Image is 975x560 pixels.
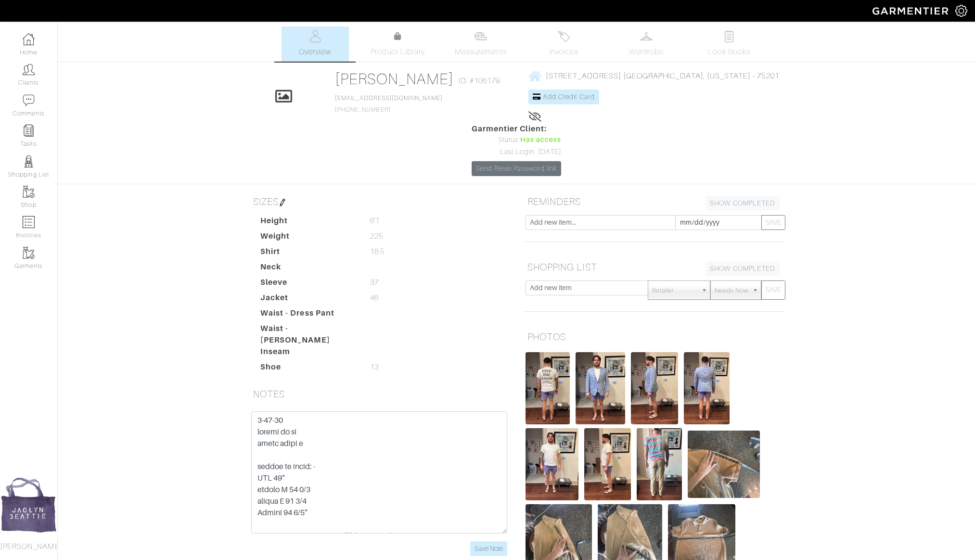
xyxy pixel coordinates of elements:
img: basicinfo-40fd8af6dae0f16599ec9e87c0ef1c0a1fdea2edbe929e3d69a839185d80c458.svg [309,30,321,42]
span: Wardrobe [629,46,664,58]
input: Add new item [526,280,648,295]
span: Measurements [455,46,507,58]
span: Garmentier Client: [472,123,561,135]
span: 13 [370,361,379,373]
a: [PERSON_NAME] [335,70,454,88]
span: Add Credit Card [543,93,595,101]
div: Last Login: [DATE] [472,147,561,157]
img: comment-icon-a0a6a9ef722e966f86d9cbdc48e553b5cf19dbc54f86b18d962a5391bc8f6eb6.png [23,94,35,106]
textarea: 3-47-30 loremi do si ametc adipi e seddoe te incid: - UTL 49" etdolo M 54 0/3 aliqua E 91 3/4 Adm... [251,411,507,534]
img: HjA7u63UU5KLSE7wtUzWDQHd [576,352,625,424]
a: Overview [282,26,349,62]
img: garments-icon-b7da505a4dc4fd61783c78ac3ca0ef83fa9d6f193b1c9dc38574b1d14d53ca28.png [23,186,35,198]
span: Retailer [652,281,697,300]
img: pen-cf24a1663064a2ec1b9c1bd2387e9de7a2fa800b781884d57f21acf72779bad2.png [279,199,286,206]
dt: Weight [253,230,363,246]
span: 46 [370,292,379,304]
img: garmentier-logo-header-white-b43fb05a5012e4ada735d5af1a66efaba907eab6374d6393d1fbf88cb4ef424d.png [868,2,955,19]
h5: PHOTOS [524,327,783,346]
img: KynXpaix96SgRX2RGdBupybW [684,352,730,424]
img: wardrobe-487a4870c1b7c33e795ec22d11cfc2ed9d08956e64fb3008fe2437562e282088.svg [641,30,653,42]
img: orders-icon-0abe47150d42831381b5fb84f609e132dff9fe21cb692f30cb5eec754e2cba89.png [23,216,35,228]
dt: Neck [253,261,363,277]
a: [STREET_ADDRESS] [GEOGRAPHIC_DATA], [US_STATE] - 75201 [528,70,779,82]
img: reminder-icon-8004d30b9f0a5d33ae49ab947aed9ed385cf756f9e5892f1edd6e32f2345188e.png [23,125,35,137]
span: Look Books [708,46,751,58]
a: SHOW COMPLETED [706,261,780,276]
input: Add new item... [526,215,676,230]
dt: Inseam [253,346,363,361]
span: Has access [520,135,562,145]
img: measurements-466bbee1fd09ba9460f595b01e5d73f9e2bff037440d3c8f018324cb6cdf7a4a.svg [475,30,487,42]
a: Wardrobe [613,26,680,62]
a: Product Library [364,31,432,58]
img: dpSYPpnaaMQiM4RpxcsqVpPm [526,352,570,424]
dt: Waist - [PERSON_NAME] [253,323,363,346]
a: Send Reset Password link [472,161,561,176]
dt: Waist - Dress Pant [253,307,363,323]
span: [PHONE_NUMBER] [335,95,443,113]
div: Status: [472,135,561,145]
img: gZG2fSPakeBQVCMVTYThf7Tz [637,428,682,500]
h5: SHOPPING LIST [524,257,783,277]
dt: Height [253,215,363,230]
span: [STREET_ADDRESS] [GEOGRAPHIC_DATA], [US_STATE] - 75201 [546,72,779,80]
dt: Sleeve [253,277,363,292]
img: stylists-icon-eb353228a002819b7ec25b43dbf5f0378dd9e0616d9560372ff212230b889e62.png [23,155,35,167]
img: 4Bb1vkN8fWfidNwXu9Bd7sAt [631,352,678,424]
button: SAVE [761,280,785,300]
span: ID: #106179 [459,75,500,87]
img: gear-icon-white-bd11855cb880d31180b6d7d6211b90ccbf57a29d726f0c71d8c61bd08dd39cc2.png [955,5,967,17]
dt: Shoe [253,361,363,377]
img: dashboard-icon-dbcd8f5a0b271acd01030246c82b418ddd0df26cd7fceb0bd07c9910d44c42f6.png [23,33,35,45]
a: SHOW COMPLETED [706,196,780,211]
img: clients-icon-6bae9207a08558b7cb47a8932f037763ab4055f8c8b6bfacd5dc20c3e0201464.png [23,64,35,76]
img: oQExHYgybqaNzYdQUsJF4nrU [688,431,760,498]
span: Invoices [549,46,578,58]
a: [EMAIL_ADDRESS][DOMAIN_NAME] [335,95,443,102]
h5: SIZES [249,192,509,211]
span: 18.5 [370,246,385,257]
input: Save Note [470,541,507,556]
span: 6'1 [370,215,380,227]
img: garments-icon-b7da505a4dc4fd61783c78ac3ca0ef83fa9d6f193b1c9dc38574b1d14d53ca28.png [23,247,35,259]
span: 37 [370,277,379,288]
dt: Jacket [253,292,363,307]
span: Product Library [371,46,425,58]
h5: NOTES [249,384,509,404]
span: Needs Now [715,281,748,300]
button: SAVE [761,215,785,230]
a: Invoices [530,26,597,62]
h5: REMINDERS [524,192,783,211]
a: Add Credit Card [528,89,599,104]
dt: Shirt [253,246,363,261]
img: todo-9ac3debb85659649dc8f770b8b6100bb5dab4b48dedcbae339e5042a72dfd3cc.svg [723,30,735,42]
img: rDi8aa3nkh68BfDf98JCWsXx [526,428,578,500]
a: Measurements [447,26,515,62]
span: Overview [299,46,331,58]
img: x6dvxb7eDctzC3Yh4ZanrGYB [584,428,631,500]
span: 225 [370,230,383,242]
img: orders-27d20c2124de7fd6de4e0e44c1d41de31381a507db9b33961299e4e07d508b8c.svg [558,30,570,42]
a: Look Books [695,26,763,62]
